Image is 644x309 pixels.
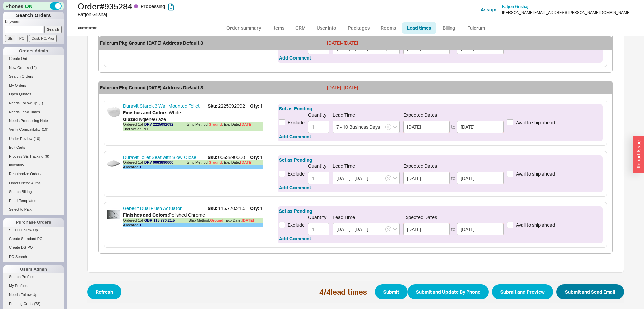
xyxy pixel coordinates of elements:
input: PO [17,35,28,42]
span: Polished Chrome [169,212,205,218]
span: Quantity [308,163,329,169]
a: DRV 2225092092 [144,122,173,127]
p: Keyword: [5,19,64,26]
span: Avail to ship ahead [516,222,555,228]
a: Needs Lead Times [3,109,64,116]
div: , Exp Date: [223,218,254,223]
a: Packages [343,22,374,34]
button: Add Comment [279,235,311,242]
a: Fatjon Grishaj [502,4,528,9]
svg: open menu [393,228,397,231]
span: Exclude [288,170,305,177]
b: Finishes and Colors : [123,110,169,115]
div: Phones [3,2,64,10]
span: Lead Time [333,214,355,220]
h1: Search Orders [3,12,64,19]
div: , Exp Date: [222,160,253,165]
span: Submit [383,288,399,296]
svg: open menu [393,177,397,180]
b: Sku: [208,103,217,109]
span: Verify Compatibility [9,127,41,131]
a: Create DS PO [3,244,64,251]
span: Lead Time [333,112,355,118]
span: HygieneGlaze [137,116,166,122]
input: Cust. PO/Proj [29,35,57,42]
b: Sku: [208,154,217,160]
input: Search [44,26,62,33]
div: Ordered 1 of Ship Method: [123,218,263,223]
a: Edit Carts [3,144,64,151]
a: Select to Pick [3,206,64,213]
span: Needs Follow Up [9,293,37,297]
a: CRM [290,22,310,34]
h1: Order # 935284 [78,2,324,11]
input: Select... [333,172,400,184]
a: Duravit Starck 3 Wall Mounted Toilet [123,103,208,109]
span: [DATE] [240,122,252,126]
a: Billing [437,22,461,34]
div: Ordered 1 of Ship Method: [123,160,263,165]
button: Add Comment [279,184,311,191]
span: Exclude [288,222,305,228]
a: Email Templates [3,197,64,204]
a: Inventory [3,162,64,169]
input: Exclude [279,171,285,177]
a: Reauthorize Orders [3,170,64,178]
span: Needs Processing Note [9,119,48,123]
a: Orders Need Auths [3,180,64,187]
span: Fulcrum Pkg Ground [DATE] Address Default 3 [100,84,322,91]
div: 1 not yet on PO [123,127,263,131]
span: Submit and Send Email [565,288,615,296]
b: Qty: [250,205,259,211]
img: 222509_v2aumv [107,105,120,119]
span: White [169,110,181,115]
span: Refresh [96,288,113,296]
b: Ground [209,160,222,164]
span: 0063890000 [208,154,250,161]
span: Avail to ship ahead [516,170,555,177]
svg: open menu [393,126,397,128]
span: New Orders [9,66,29,70]
a: Under Review(10) [3,135,64,142]
span: Fulcrum Pkg Ground [DATE] Address Default 3 [100,40,322,46]
a: Search Orders [3,73,64,80]
button: Add Comment [279,133,311,140]
div: [DATE] - [DATE] [327,40,386,46]
span: [DATE] [240,160,252,164]
span: 2225092092 [208,103,250,109]
b: Qty: [250,154,259,160]
a: User info [312,22,341,34]
a: Geberit Dual Flush Actuator [123,205,208,212]
button: Refresh [87,284,121,299]
span: Quantity [308,112,329,118]
span: ON [25,3,33,10]
a: New Orders(12) [3,64,64,71]
div: Purchase Orders [3,218,64,226]
div: Orders Admin [3,47,64,55]
a: Create Standard PO [3,235,64,242]
a: Needs Processing Note [3,117,64,124]
div: Ordered 1 of Ship Method: [123,122,263,127]
a: Items [267,22,289,34]
input: Exclude [279,119,285,125]
span: Pending Certs [9,302,33,306]
input: Quantity [308,121,329,133]
button: Set as Pending [279,157,312,163]
input: Select... [333,121,400,133]
span: 1 [250,103,263,109]
a: Order summary [221,22,266,34]
span: Expected Dates [403,163,504,169]
span: Expected Dates [403,112,504,118]
a: GBR 115.770.21.5 [144,218,175,223]
a: Needs Follow Up [3,291,64,298]
span: [DATE] [241,218,254,222]
input: Avail to ship ahead [507,171,513,177]
div: Ship complete [78,26,97,30]
a: Process SE Tracking(6) [3,153,64,160]
div: Users Admin [3,265,64,273]
a: 1 [139,223,141,227]
button: Assign [481,6,496,13]
span: Submit and Update By Phone [416,288,480,296]
a: Search Profiles [3,273,64,280]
